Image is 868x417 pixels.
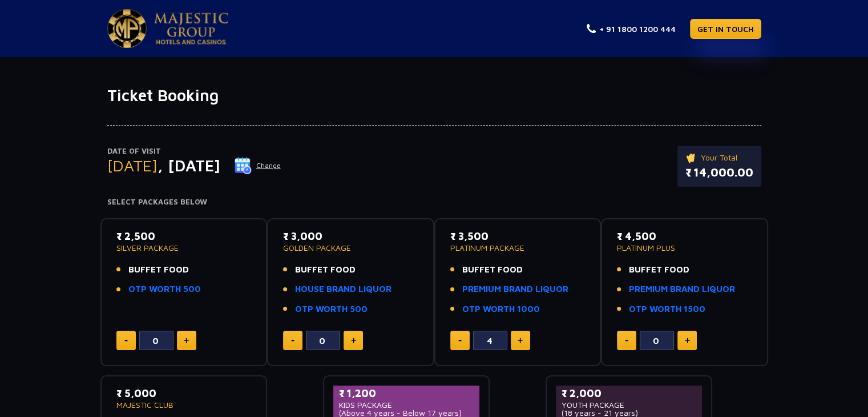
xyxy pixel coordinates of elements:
img: plus [518,338,523,343]
a: OTP WORTH 500 [128,283,201,296]
h4: Select Packages Below [107,198,761,207]
p: PLATINUM PLUS [617,244,752,252]
p: ₹ 5,000 [116,386,252,401]
p: YOUTH PACKAGE [562,401,697,409]
p: ₹ 4,500 [617,228,752,244]
p: (18 years - 21 years) [562,409,697,417]
p: ₹ 14,000.00 [685,164,753,181]
img: minus [458,340,462,342]
span: BUFFET FOOD [128,263,189,276]
span: BUFFET FOOD [295,263,356,276]
p: Your Total [685,151,753,164]
a: OTP WORTH 500 [295,303,368,316]
a: + 91 1800 1200 444 [587,23,676,35]
p: Date of Visit [107,146,281,157]
img: plus [184,338,189,343]
img: ticket [685,151,697,164]
h1: Ticket Booking [107,86,761,105]
p: SILVER PACKAGE [116,244,252,252]
span: BUFFET FOOD [629,263,689,276]
a: OTP WORTH 1000 [462,303,540,316]
img: minus [625,340,628,342]
a: PREMIUM BRAND LIQUOR [629,283,735,296]
a: GET IN TOUCH [690,19,761,39]
p: GOLDEN PACKAGE [283,244,418,252]
p: (Above 4 years - Below 17 years) [339,409,474,417]
p: ₹ 2,000 [562,386,697,401]
button: Change [234,157,281,175]
a: PREMIUM BRAND LIQUOR [462,283,568,296]
img: minus [291,340,294,342]
span: BUFFET FOOD [462,263,523,276]
p: ₹ 3,000 [283,228,418,244]
p: ₹ 2,500 [116,228,252,244]
span: , [DATE] [158,156,220,175]
img: Majestic Pride [107,9,147,48]
img: plus [685,338,690,343]
img: minus [124,340,128,342]
p: ₹ 3,500 [450,228,586,244]
a: HOUSE BRAND LIQUOR [295,283,391,296]
p: PLATINUM PACKAGE [450,244,586,252]
p: ₹ 1,200 [339,386,474,401]
p: KIDS PACKAGE [339,401,474,409]
span: [DATE] [107,156,158,175]
a: OTP WORTH 1500 [629,303,705,316]
p: MAJESTIC CLUB [116,401,252,409]
img: Majestic Pride [154,13,228,45]
img: plus [351,338,356,343]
